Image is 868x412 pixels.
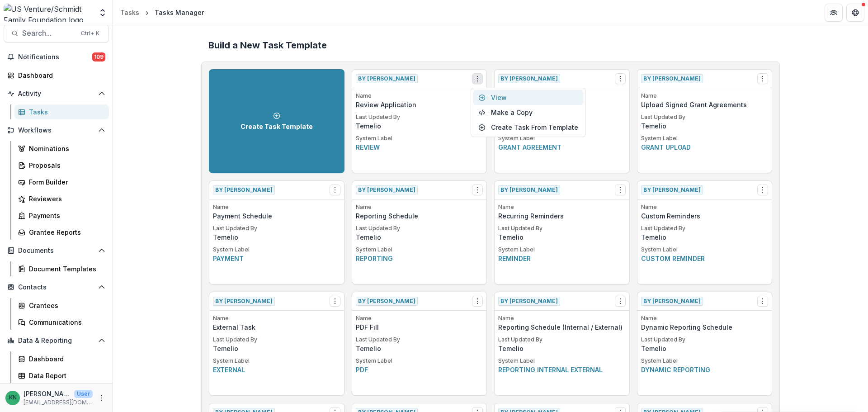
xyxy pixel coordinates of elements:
p: Name [356,92,483,100]
p: PDF Fill [356,322,483,332]
p: Temelio [641,232,769,242]
button: Search... [4,24,109,43]
p: Create Task Template [241,123,313,131]
p: Temelio [641,121,769,131]
p: Custom Reminders [641,211,769,221]
a: Form Builder [14,175,109,189]
button: Options [330,185,340,195]
p: Last Updated By [498,224,626,232]
p: Review [356,142,483,152]
p: Dynamic Reporting Schedule [641,322,769,332]
p: Recurring Reminders [498,211,626,221]
span: By [PERSON_NAME] [356,297,418,306]
div: Tasks [29,107,102,117]
span: 109 [92,52,105,62]
p: Temelio [213,232,340,242]
span: By [PERSON_NAME] [356,74,418,83]
p: Last Updated By [213,336,340,344]
span: Documents [18,247,94,255]
h2: Build a New Task Template [208,40,773,51]
button: Open Documents [4,243,109,258]
p: Upload Signed Grant Agreements [641,100,769,109]
p: Payment [213,254,340,263]
span: By [PERSON_NAME] [213,185,275,194]
p: Reporting [356,254,483,263]
p: Custom reminder [641,254,769,263]
a: Nominations [14,141,109,156]
p: System Label [213,357,340,365]
p: Name [498,203,626,211]
p: Temelio [498,344,626,353]
a: Document Templates [14,261,109,276]
p: Pdf [356,365,483,374]
p: Grant upload [641,142,769,152]
button: Options [472,73,483,84]
button: Options [472,296,483,307]
nav: breadcrumb [117,6,208,19]
div: Communications [29,317,102,327]
button: Open entity switcher [96,4,109,22]
button: More [96,393,107,403]
p: Name [498,314,626,322]
p: Reporting Schedule [356,211,483,221]
p: Name [641,92,769,100]
p: Name [356,314,483,322]
p: Last Updated By [356,224,483,232]
p: System Label [498,357,626,365]
div: Dashboard [29,354,102,364]
div: Tasks [120,8,139,17]
p: System Label [498,246,626,254]
button: Notifications109 [4,50,109,64]
div: Proposals [29,161,102,170]
span: By [PERSON_NAME] [356,185,418,194]
div: Form Builder [29,177,102,187]
p: Last Updated By [213,224,340,232]
span: Activity [18,90,94,98]
button: Options [615,73,626,84]
button: Options [330,296,340,307]
p: Name [356,203,483,211]
div: Dashboard [18,71,102,80]
span: By [PERSON_NAME] [641,74,703,83]
p: System Label [641,357,769,365]
div: Grantee Reports [29,227,102,237]
p: Name [641,203,769,211]
p: Last Updated By [498,336,626,344]
p: Last Updated By [641,113,769,121]
p: Temelio [213,344,340,353]
p: [PERSON_NAME] [24,389,71,398]
span: Workflows [18,127,94,134]
p: Last Updated By [641,224,769,232]
a: Grantees [14,298,109,313]
button: Options [757,185,768,195]
p: System Label [641,246,769,254]
a: Communications [14,315,109,330]
a: Grantee Reports [14,225,109,240]
div: Tasks Manager [155,8,204,17]
a: Proposals [14,158,109,173]
p: User [74,390,93,398]
button: Open Workflows [4,123,109,137]
span: Data & Reporting [18,337,94,345]
a: Payments [14,208,109,223]
a: Create Task Template [209,69,344,173]
p: Grant agreement [498,142,626,152]
a: Dashboard [4,68,109,83]
p: [EMAIL_ADDRESS][DOMAIN_NAME] [24,398,93,407]
p: Payment Schedule [213,211,340,221]
div: Katrina Nelson [9,395,17,401]
p: Name [213,314,340,322]
div: Payments [29,211,102,220]
p: Temelio [356,344,483,353]
span: Search... [22,29,75,38]
div: Nominations [29,144,102,153]
span: By [PERSON_NAME] [498,74,560,83]
button: Open Activity [4,86,109,101]
p: Reporting internal external [498,365,626,374]
button: Options [615,185,626,195]
p: Temelio [498,232,626,242]
button: Partners [825,4,843,22]
span: By [PERSON_NAME] [641,185,703,194]
button: Open Data & Reporting [4,333,109,348]
a: Reviewers [14,191,109,206]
